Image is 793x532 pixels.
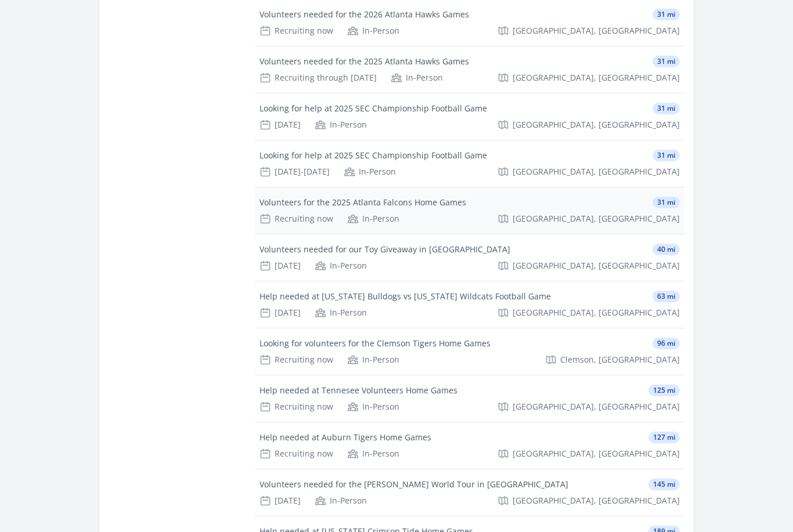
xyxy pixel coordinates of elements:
div: Recruiting now [259,25,333,37]
span: [GEOGRAPHIC_DATA], [GEOGRAPHIC_DATA] [513,213,680,225]
div: Recruiting through [DATE] [259,72,377,84]
div: Recruiting now [259,448,333,459]
div: Looking for help at 2025 SEC Championship Football Game [259,150,487,161]
div: [DATE] [259,307,301,319]
a: Volunteers needed for the [PERSON_NAME] World Tour in [GEOGRAPHIC_DATA] 145 mi [DATE] In-Person [... [255,469,684,516]
a: Looking for help at 2025 SEC Championship Football Game 31 mi [DATE]-[DATE] In-Person [GEOGRAPHIC... [255,140,684,187]
div: [DATE] [259,495,301,506]
div: Looking for volunteers for the Clemson Tigers Home Games [259,338,491,349]
span: 96 mi [653,338,680,349]
div: In-Person [347,401,399,412]
div: [DATE]-[DATE] [259,166,330,178]
span: [GEOGRAPHIC_DATA], [GEOGRAPHIC_DATA] [513,260,680,272]
span: 31 mi [653,56,680,67]
span: 145 mi [648,479,680,490]
span: 127 mi [648,432,680,443]
div: In-Person [347,354,399,365]
div: In-Person [344,166,396,178]
div: In-Person [391,72,443,84]
span: [GEOGRAPHIC_DATA], [GEOGRAPHIC_DATA] [513,72,680,84]
span: [GEOGRAPHIC_DATA], [GEOGRAPHIC_DATA] [513,401,680,412]
div: Volunteers needed for the 2025 Atlanta Hawks Games [259,56,469,67]
span: 63 mi [653,291,680,302]
div: Volunteers needed for the [PERSON_NAME] World Tour in [GEOGRAPHIC_DATA] [259,479,568,490]
div: Volunteers needed for the 2026 Atlanta Hawks Games [259,9,469,20]
div: In-Person [347,448,399,459]
span: Clemson, [GEOGRAPHIC_DATA] [560,354,680,365]
div: Help needed at Tennesee Volunteers Home Games [259,385,457,396]
div: Recruiting now [259,213,333,225]
span: 125 mi [648,385,680,396]
a: Looking for help at 2025 SEC Championship Football Game 31 mi [DATE] In-Person [GEOGRAPHIC_DATA],... [255,93,684,140]
div: Looking for help at 2025 SEC Championship Football Game [259,103,487,114]
a: Volunteers for the 2025 Atlanta Falcons Home Games 31 mi Recruiting now In-Person [GEOGRAPHIC_DAT... [255,187,684,234]
span: 31 mi [653,103,680,114]
span: [GEOGRAPHIC_DATA], [GEOGRAPHIC_DATA] [513,307,680,319]
div: Recruiting now [259,401,333,412]
div: In-Person [315,260,367,272]
div: In-Person [315,495,367,506]
div: Volunteers for the 2025 Atlanta Falcons Home Games [259,197,466,208]
span: [GEOGRAPHIC_DATA], [GEOGRAPHIC_DATA] [513,166,680,178]
div: [DATE] [259,260,301,272]
a: Volunteers needed for the 2025 Atlanta Hawks Games 31 mi Recruiting through [DATE] In-Person [GEO... [255,46,684,93]
span: [GEOGRAPHIC_DATA], [GEOGRAPHIC_DATA] [513,25,680,37]
div: Volunteers needed for our Toy Giveaway in [GEOGRAPHIC_DATA] [259,244,510,255]
a: Help needed at Tennesee Volunteers Home Games 125 mi Recruiting now In-Person [GEOGRAPHIC_DATA], ... [255,375,684,422]
div: In-Person [315,119,367,131]
div: In-Person [347,213,399,225]
div: [DATE] [259,119,301,131]
div: In-Person [315,307,367,319]
a: Help needed at [US_STATE] Bulldogs vs [US_STATE] Wildcats Football Game 63 mi [DATE] In-Person [G... [255,281,684,328]
span: 31 mi [653,150,680,161]
span: [GEOGRAPHIC_DATA], [GEOGRAPHIC_DATA] [513,448,680,459]
span: 40 mi [653,244,680,255]
div: Recruiting now [259,354,333,365]
span: [GEOGRAPHIC_DATA], [GEOGRAPHIC_DATA] [513,495,680,506]
div: Help needed at Auburn Tigers Home Games [259,432,431,443]
a: Looking for volunteers for the Clemson Tigers Home Games 96 mi Recruiting now In-Person Clemson, ... [255,328,684,375]
a: Volunteers needed for our Toy Giveaway in [GEOGRAPHIC_DATA] 40 mi [DATE] In-Person [GEOGRAPHIC_DA... [255,234,684,281]
div: In-Person [347,25,399,37]
div: Help needed at [US_STATE] Bulldogs vs [US_STATE] Wildcats Football Game [259,291,551,302]
span: [GEOGRAPHIC_DATA], [GEOGRAPHIC_DATA] [513,119,680,131]
span: 31 mi [653,9,680,20]
span: 31 mi [653,197,680,208]
a: Help needed at Auburn Tigers Home Games 127 mi Recruiting now In-Person [GEOGRAPHIC_DATA], [GEOGR... [255,422,684,469]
